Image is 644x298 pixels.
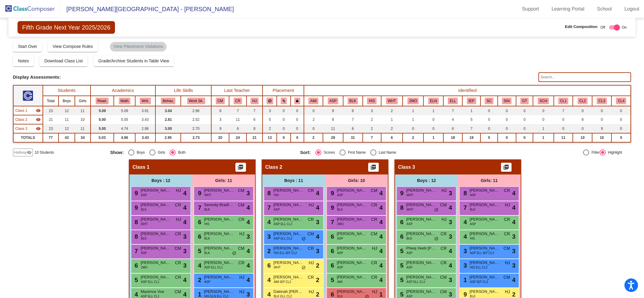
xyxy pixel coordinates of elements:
[15,117,27,122] span: Class 2
[274,193,279,197] span: HIS
[35,150,54,155] span: 10 Students
[498,106,516,115] td: 0
[211,106,229,115] td: 8
[273,202,304,208] span: [PERSON_NAME]
[204,193,211,197] span: WHT
[59,133,75,142] td: 43
[263,106,277,115] td: 3
[309,202,314,208] span: HJ
[501,163,512,172] button: Print Students Details
[565,24,598,30] span: Edit Composition
[187,98,205,104] button: Work Sk.
[277,115,291,124] td: 0
[348,98,358,104] button: BLK
[91,115,114,124] td: 5.00
[470,187,500,193] span: [PERSON_NAME]
[27,150,32,155] mat-icon: visibility_off
[263,115,277,124] td: 5
[573,133,592,142] td: 10
[443,115,462,124] td: 4
[589,150,600,155] div: Filter
[132,164,149,170] span: Class 1
[398,164,415,170] span: Class 3
[443,124,462,133] td: 6
[247,106,263,115] td: 7
[367,98,377,104] button: HIS
[554,133,573,142] td: 11
[458,174,521,187] div: Girls: 11
[161,98,175,104] button: Behav.
[428,98,439,104] button: ELN
[110,150,124,155] span: Show:
[304,85,631,96] th: Identified
[516,133,533,142] td: 0
[15,108,27,113] span: Class 1
[379,189,383,198] span: 4
[211,85,263,96] th: Last Teacher
[346,150,366,155] div: First Name
[399,190,403,196] span: 9
[343,133,363,142] td: 31
[533,115,554,124] td: 0
[155,85,211,96] th: Life Skills
[533,124,554,133] td: 1
[533,133,554,142] td: 1
[211,115,229,124] td: 3
[423,124,443,133] td: 0
[363,106,381,115] td: 3
[135,124,155,133] td: 2.96
[480,96,497,106] th: Self Contained
[363,96,381,106] th: Hispanic
[470,202,500,208] span: [PERSON_NAME]
[379,203,383,212] span: 4
[155,133,181,142] td: 2.95
[554,124,573,133] td: 0
[18,21,115,34] span: Fifth Grade Next Year 2025/2026
[323,133,343,142] td: 29
[504,187,510,194] span: CR
[247,189,250,198] span: 3
[498,124,516,133] td: 0
[155,115,181,124] td: 2.81
[133,204,138,211] span: 9
[266,190,271,196] span: 8
[247,133,263,142] td: 21
[498,133,516,142] td: 0
[43,124,59,133] td: 23
[13,133,43,142] td: TOTALS
[337,202,367,208] span: [PERSON_NAME]
[554,96,573,106] th: Cluster 1
[462,204,467,211] span: 7
[36,117,41,122] mat-icon: visibility
[503,164,510,173] mat-icon: picture_as_pdf
[533,96,554,106] th: Speech
[176,150,186,155] div: Both
[129,174,192,187] div: Boys : 12
[75,96,90,106] th: Girls
[573,124,592,133] td: 0
[442,187,447,194] span: HJ
[462,96,480,106] th: Individualized Education Plan
[204,207,210,212] span: BLK
[291,96,304,106] th: Keep with teacher
[592,96,611,106] th: Cluster 3
[304,96,323,106] th: American Indian
[300,149,486,155] mat-radio-group: Select an option
[516,124,533,133] td: 0
[141,202,171,208] span: [PERSON_NAME]
[533,106,554,115] td: 0
[75,115,90,124] td: 10
[578,98,588,104] button: CL2
[363,124,381,133] td: 2
[247,124,263,133] td: 8
[75,133,90,142] td: 34
[135,133,155,142] td: 3.43
[381,106,403,115] td: 2
[98,58,169,63] span: Grade/Archive Students in Table View
[443,106,462,115] td: 7
[114,124,135,133] td: 4.74
[59,115,75,124] td: 11
[498,115,516,124] td: 0
[304,115,323,124] td: 2
[462,124,480,133] td: 7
